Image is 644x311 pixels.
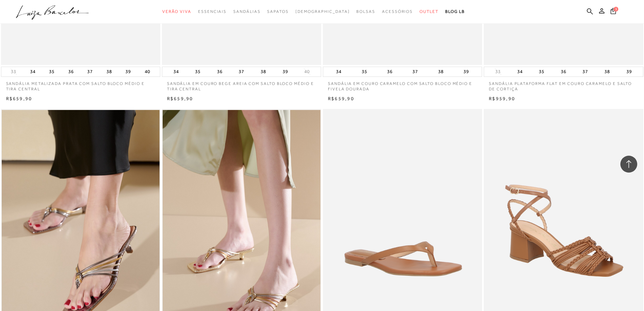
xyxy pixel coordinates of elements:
button: 38 [436,67,446,76]
button: 37 [580,67,590,76]
button: 36 [215,67,224,76]
span: Outlet [420,9,438,14]
button: 37 [237,67,246,76]
span: Sapatos [267,9,288,14]
a: SANDÁLIA METALIZADA PRATA COM SALTO BLOCO MÉDIO E TIRA CENTRAL [1,77,160,92]
button: 34 [334,67,343,76]
button: 35 [47,67,56,76]
button: 40 [143,67,152,76]
button: 36 [385,67,395,76]
button: 38 [602,67,612,76]
button: 39 [461,67,471,76]
button: 33 [493,68,503,75]
button: 40 [302,68,312,75]
span: Bolsas [356,9,375,14]
a: SANDÁLIA EM COURO BEGE AREIA COM SALTO BLOCO MÉDIO E TIRA CENTRAL [162,77,321,92]
a: SANDÁLIA PLATAFORMA FLAT EM COURO CARAMELO E SALTO DE CORTIÇA [484,77,643,92]
button: 36 [66,67,76,76]
button: 39 [123,67,133,76]
a: BLOG LB [445,5,465,18]
button: 37 [410,67,420,76]
button: 35 [537,67,546,76]
a: SANDÁLIA EM COURO CARAMELO COM SALTO BLOCO MÉDIO E FIVELA DOURADA [323,77,482,92]
span: BLOG LB [445,9,465,14]
span: Sandálias [233,9,260,14]
button: 39 [281,67,290,76]
a: noSubCategoriesText [295,5,350,18]
button: 35 [193,67,202,76]
a: categoryNavScreenReaderText [356,5,375,18]
span: [DEMOGRAPHIC_DATA] [295,9,350,14]
button: 34 [515,67,525,76]
a: categoryNavScreenReaderText [267,5,288,18]
a: categoryNavScreenReaderText [382,5,413,18]
button: 38 [259,67,268,76]
a: categoryNavScreenReaderText [420,5,438,18]
button: 35 [360,67,369,76]
button: 39 [624,67,634,76]
span: Acessórios [382,9,413,14]
button: 33 [9,68,18,75]
span: Essenciais [198,9,226,14]
span: R$659,90 [167,96,193,101]
button: 34 [171,67,181,76]
button: 37 [85,67,95,76]
span: Verão Viva [162,9,191,14]
span: 1 [614,7,618,12]
button: 1 [609,7,618,17]
span: R$659,90 [6,96,32,101]
a: categoryNavScreenReaderText [198,5,226,18]
button: 34 [28,67,38,76]
button: 36 [559,67,568,76]
button: 38 [104,67,114,76]
a: categoryNavScreenReaderText [162,5,191,18]
a: categoryNavScreenReaderText [233,5,260,18]
span: R$659,90 [328,96,354,101]
span: R$959,90 [489,96,515,101]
